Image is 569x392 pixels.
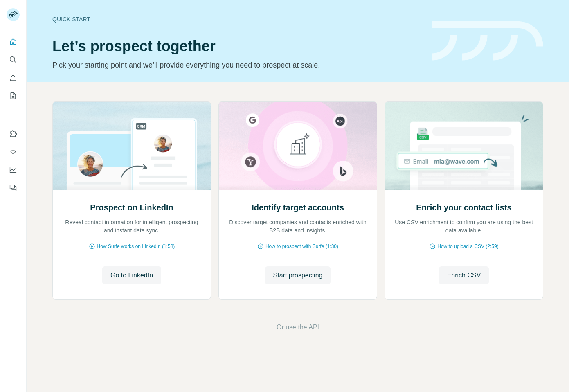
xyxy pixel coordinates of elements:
[52,102,211,190] img: Prospect on LinkedIn
[90,202,173,213] h2: Prospect on LinkedIn
[265,266,331,284] button: Start prospecting
[7,180,20,195] button: Feedback
[265,243,338,250] span: How to prospect with Surfe (1:30)
[439,266,489,284] button: Enrich CSV
[97,243,175,250] span: How Surfe works on LinkedIn (1:58)
[52,59,422,71] p: Pick your starting point and we’ll provide everything you need to prospect at scale.
[252,202,344,213] h2: Identify target accounts
[227,218,369,234] p: Discover target companies and contacts enriched with B2B data and insights.
[7,88,20,103] button: My lists
[7,70,20,85] button: Enrich CSV
[277,322,319,332] button: Or use the API
[447,270,481,280] span: Enrich CSV
[416,202,511,213] h2: Enrich your contact lists
[393,218,535,234] p: Use CSV enrichment to confirm you are using the best data available.
[7,144,20,159] button: Use Surfe API
[7,52,20,67] button: Search
[437,243,498,250] span: How to upload a CSV (2:59)
[110,270,153,280] span: Go to LinkedIn
[52,15,422,23] div: Quick start
[273,270,323,280] span: Start prospecting
[52,38,422,54] h1: Let’s prospect together
[61,218,202,234] p: Reveal contact information for intelligent prospecting and instant data sync.
[385,102,543,190] img: Enrich your contact lists
[432,21,543,61] img: banner
[218,102,377,190] img: Identify target accounts
[7,126,20,141] button: Use Surfe on LinkedIn
[7,162,20,177] button: Dashboard
[102,266,161,284] button: Go to LinkedIn
[7,34,20,49] button: Quick start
